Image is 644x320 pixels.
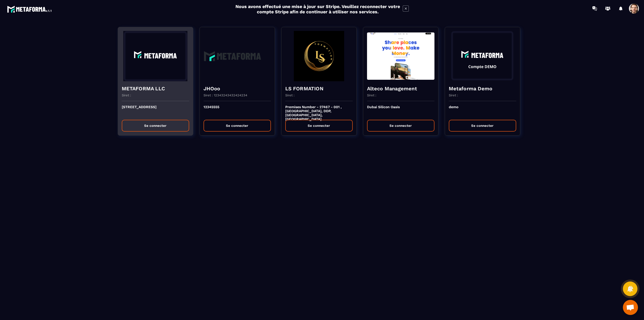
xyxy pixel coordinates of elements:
[204,85,271,92] h4: JHOoo
[449,85,516,92] h4: Metaforma Demo
[204,93,247,97] p: Siret : 12343243432424234
[204,105,271,116] p: 12345555
[449,31,516,81] img: funnel-background
[367,120,434,132] button: Se connecter
[367,85,434,92] h4: Alteco Management
[204,120,271,132] button: Se connecter
[367,93,376,97] p: Siret :
[285,105,353,116] p: Premises Number - 27467 - 001 , [GEOGRAPHIC_DATA], DDP, [GEOGRAPHIC_DATA], [GEOGRAPHIC_DATA]
[122,120,189,132] button: Se connecter
[204,31,271,81] img: funnel-background
[122,105,189,116] p: [STREET_ADDRESS]
[623,300,638,315] div: Mở cuộc trò chuyện
[285,31,353,81] img: funnel-background
[122,31,189,81] img: funnel-background
[285,120,353,132] button: Se connecter
[285,93,295,97] p: Siret :
[449,105,516,116] p: demo
[235,4,400,14] h2: Nous avons effectué une mise à jour sur Stripe. Veuillez reconnecter votre compte Stripe afin de ...
[285,85,353,92] h4: LS FORMATION
[367,31,434,81] img: funnel-background
[449,93,458,97] p: Siret :
[449,120,516,132] button: Se connecter
[367,105,434,116] p: Dubai Silicon Oasis
[7,5,52,14] img: logo
[122,93,131,97] p: Siret :
[122,85,189,92] h4: METAFORMA LLC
